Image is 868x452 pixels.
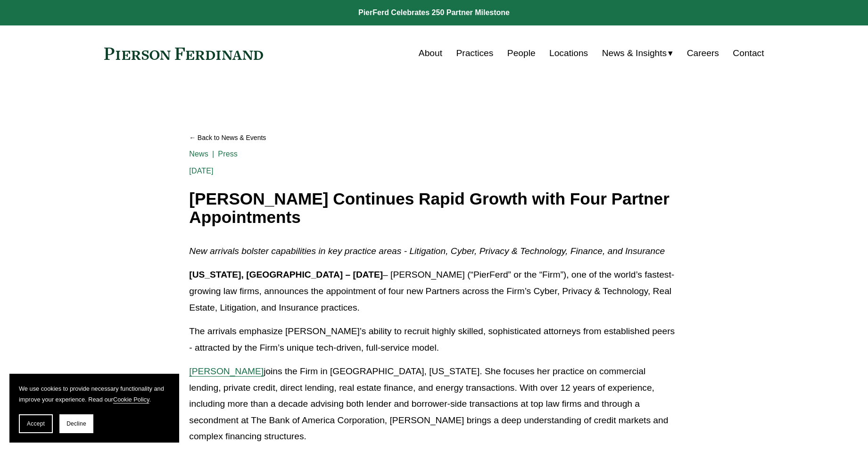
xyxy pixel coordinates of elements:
a: folder dropdown [602,44,673,62]
a: Locations [549,44,588,62]
section: Cookie banner [9,374,179,443]
a: Press [218,150,238,158]
a: Contact [733,44,764,62]
em: New arrivals bolster capabilities in key practice areas - Litigation, Cyber, Privacy & Technology... [189,246,665,256]
button: Accept [19,414,53,433]
span: Decline [66,420,86,427]
a: [PERSON_NAME] [189,366,264,376]
strong: [US_STATE], [GEOGRAPHIC_DATA] – [DATE] [189,270,383,279]
span: [DATE] [189,167,213,175]
a: Back to News & Events [189,130,678,146]
a: About [419,44,442,62]
a: Careers [687,44,719,62]
span: News & Insights [602,45,667,62]
span: Accept [27,420,45,427]
p: – [PERSON_NAME] (“PierFerd” or the “Firm”), one of the world’s fastest-growing law firms, announc... [189,267,678,316]
button: Decline [59,414,93,433]
h1: [PERSON_NAME] Continues Rapid Growth with Four Partner Appointments [189,190,678,226]
a: Cookie Policy [113,396,149,403]
p: joins the Firm in [GEOGRAPHIC_DATA], [US_STATE]. She focuses her practice on commercial lending, ... [189,363,678,445]
p: We use cookies to provide necessary functionality and improve your experience. Read our . [19,383,170,405]
a: News [189,150,208,158]
a: People [507,44,536,62]
a: Practices [456,44,493,62]
p: The arrivals emphasize [PERSON_NAME]’s ability to recruit highly skilled, sophisticated attorneys... [189,323,678,356]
